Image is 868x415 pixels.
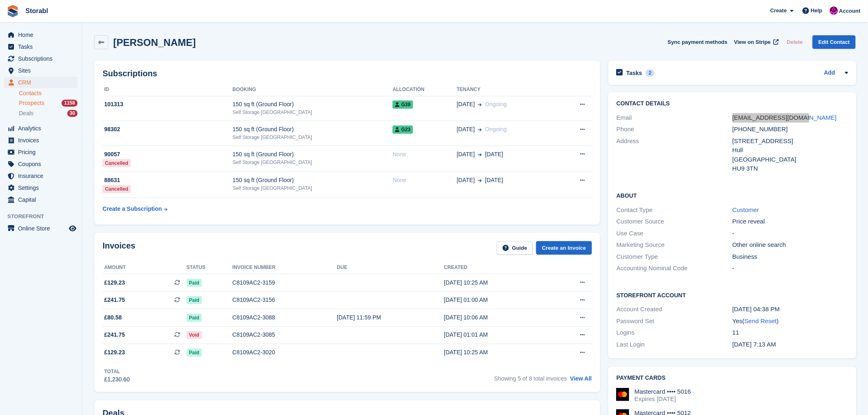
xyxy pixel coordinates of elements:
[233,125,393,134] div: 150 sq ft (Ground Floor)
[233,176,393,185] div: 150 sq ft (Ground Floor)
[187,314,202,322] span: Paid
[18,29,67,41] span: Home
[617,137,733,173] div: Address
[18,146,67,158] span: Pricing
[570,375,592,382] a: View All
[783,35,806,49] button: Delete
[4,123,78,134] a: menu
[103,100,233,109] div: 101313
[617,264,733,273] div: Accounting Nominal Code
[4,170,78,182] a: menu
[536,241,592,255] a: Create an Invoice
[731,35,781,49] a: View on Stripe
[4,158,78,170] a: menu
[233,134,393,141] div: Self Storage [GEOGRAPHIC_DATA]
[393,150,457,159] div: None
[745,317,777,324] a: Send Reset
[104,348,125,357] span: £129.23
[4,53,78,64] a: menu
[733,217,849,226] div: Price reveal
[187,349,202,357] span: Paid
[7,212,82,221] span: Storefront
[733,317,849,326] div: Yes
[19,89,78,97] a: Contacts
[187,261,233,274] th: Status
[104,368,130,375] div: Total
[4,194,78,205] a: menu
[233,296,337,304] div: C8109AC2-3156
[457,83,557,96] th: Tenancy
[104,313,122,322] span: £80.58
[733,114,837,121] a: [EMAIL_ADDRESS][DOMAIN_NAME]
[830,7,838,15] img: Helen Morton
[733,264,849,273] div: -
[457,176,475,185] span: [DATE]
[617,305,733,314] div: Account Created
[617,240,733,250] div: Marketing Source
[617,328,733,337] div: Logins
[733,229,849,238] div: -
[103,241,135,255] h2: Invoices
[103,176,233,185] div: 88631
[617,317,733,326] div: Password Set
[18,223,67,234] span: Online Store
[393,125,413,134] span: G23
[635,388,691,395] div: Mastercard •••• 5016
[22,4,51,18] a: Storabl
[617,252,733,262] div: Customer Type
[4,65,78,76] a: menu
[393,100,413,109] span: G39
[617,205,733,215] div: Contact Type
[617,100,848,107] h2: Contact Details
[444,278,550,287] div: [DATE] 10:25 AM
[68,223,78,233] a: Preview store
[733,206,759,213] a: Customer
[733,146,849,155] div: Hull
[18,158,67,170] span: Coupons
[733,240,849,250] div: Other online search
[457,125,475,134] span: [DATE]
[18,41,67,52] span: Tasks
[4,146,78,158] a: menu
[233,313,337,322] div: C8109AC2-3088
[393,83,457,96] th: Allocation
[4,135,78,146] a: menu
[337,261,444,274] th: Due
[187,296,202,304] span: Paid
[19,99,44,107] span: Prospects
[4,182,78,194] a: menu
[4,41,78,52] a: menu
[103,201,167,217] a: Create a Subscription
[813,35,856,49] a: Edit Contact
[733,155,849,164] div: [GEOGRAPHIC_DATA]
[233,331,337,339] div: C8109AC2-3085
[104,278,125,287] span: £129.23
[444,331,550,339] div: [DATE] 01:01 AM
[233,159,393,166] div: Self Storage [GEOGRAPHIC_DATA]
[770,7,787,15] span: Create
[635,395,691,403] div: Expires [DATE]
[393,176,457,185] div: None
[104,375,130,384] div: £1,230.60
[733,252,849,262] div: Business
[18,135,67,146] span: Invoices
[19,109,34,117] span: Deals
[457,100,475,109] span: [DATE]
[444,261,550,274] th: Created
[733,164,849,173] div: HU9 3TN
[233,83,393,96] th: Booking
[233,185,393,192] div: Self Storage [GEOGRAPHIC_DATA]
[824,68,835,78] a: Add
[103,125,233,134] div: 98302
[617,229,733,238] div: Use Case
[233,109,393,116] div: Self Storage [GEOGRAPHIC_DATA]
[733,305,849,314] div: [DATE] 04:38 PM
[485,176,503,185] span: [DATE]
[7,5,19,17] img: stora-icon-8386f47178a22dfd0bd8f6a31ec36ba5ce8667c1dd55bd0f319d3a0aa187defe.svg
[616,388,629,401] img: Mastercard Logo
[187,279,202,287] span: Paid
[18,65,67,76] span: Sites
[617,113,733,123] div: Email
[19,109,78,118] a: Deals 30
[67,110,78,117] div: 30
